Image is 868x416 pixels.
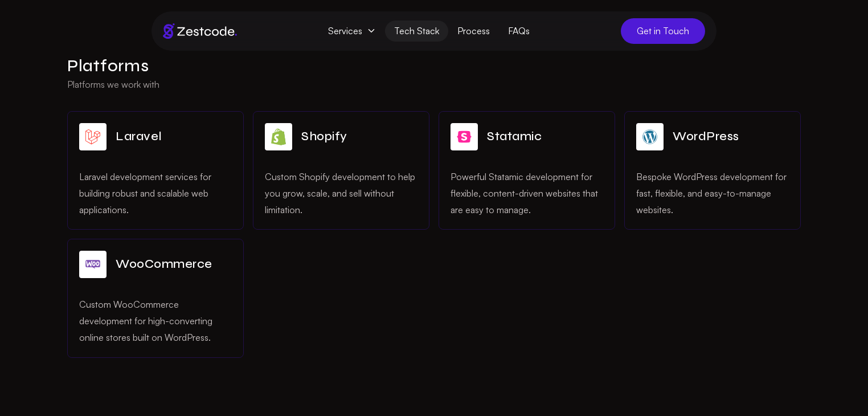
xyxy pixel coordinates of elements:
[67,76,505,93] p: Platforms we work with
[621,18,705,44] a: Get in Touch
[448,21,499,42] a: Process
[67,56,801,76] h2: platforms
[499,21,539,42] a: FAQs
[163,23,237,39] img: Brand logo of zestcode digital
[385,21,448,42] a: Tech Stack
[319,21,385,42] span: Services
